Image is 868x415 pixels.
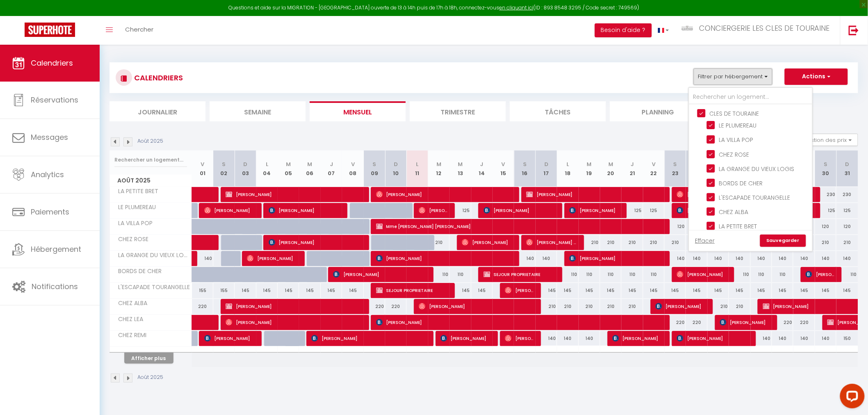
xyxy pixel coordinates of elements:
span: [PERSON_NAME] [505,283,533,298]
iframe: LiveChat chat widget [834,381,868,415]
th: 04 [256,150,278,187]
span: [PERSON_NAME] [269,203,340,218]
li: Journalier [110,101,206,121]
p: Août 2025 [137,137,163,145]
span: Août 2025 [110,175,192,187]
th: 03 [235,150,256,187]
div: 145 [557,283,578,298]
div: 140 [793,251,815,266]
div: 210 [621,299,643,314]
abbr: L [566,160,569,168]
span: BORDS DE CHER [719,179,763,187]
span: [PERSON_NAME] [204,331,254,346]
div: 125 [621,203,643,218]
a: Chercher [119,16,160,45]
th: 09 [364,150,385,187]
span: Mme [PERSON_NAME] [PERSON_NAME] [376,219,660,234]
span: L'ESCAPADE TOURANGELLE [111,283,192,292]
span: [PERSON_NAME] [526,187,661,202]
abbr: V [502,160,505,168]
span: [PERSON_NAME] [226,315,361,330]
abbr: S [372,160,376,168]
li: Mensuel [310,101,406,121]
div: 220 [192,299,213,314]
abbr: S [674,160,677,168]
div: 145 [299,283,320,298]
th: 17 [536,150,557,187]
div: 145 [471,283,493,298]
span: [PERSON_NAME] [269,235,361,250]
span: [PERSON_NAME] Del [PERSON_NAME] Del [PERSON_NAME] [526,235,576,250]
span: LA GRANGE DU VIEUX LOGIS [719,165,795,173]
span: [PERSON_NAME] [612,331,662,346]
div: 140 [815,251,836,266]
span: [PERSON_NAME] [204,203,254,218]
th: 12 [428,150,450,187]
div: 140 [536,331,557,346]
div: 140 [192,251,213,266]
th: 02 [213,150,235,187]
div: 110 [600,267,621,282]
div: 125 [450,203,471,218]
div: 140 [579,331,600,346]
th: 14 [471,150,493,187]
div: 145 [278,283,299,298]
abbr: J [631,160,634,168]
abbr: D [243,160,247,168]
div: 110 [729,267,750,282]
div: 220 [665,315,686,330]
div: 110 [621,267,643,282]
th: 19 [579,150,600,187]
span: Notifications [32,281,78,292]
a: en cliquant ici [500,4,534,11]
div: 145 [729,283,750,298]
span: SEJOUR PROPRIETAIRE [484,267,555,282]
h3: CALENDRIERS [132,68,183,87]
abbr: D [845,160,850,168]
span: [PERSON_NAME] [677,331,748,346]
div: 145 [235,283,256,298]
input: Rechercher un logement... [689,90,812,105]
div: 150 [836,331,858,346]
div: 210 [665,235,686,250]
div: 210 [836,235,858,250]
div: 155 [213,283,235,298]
div: 140 [708,251,729,266]
div: 110 [428,267,450,282]
span: CHEZ ROSE [111,235,151,244]
th: 08 [342,150,363,187]
th: 16 [514,150,535,187]
abbr: S [523,160,527,168]
li: Tâches [510,101,606,121]
span: Hébergement [31,244,81,254]
span: [PERSON_NAME] [226,187,361,202]
span: [PERSON_NAME] [376,315,660,330]
span: [PERSON_NAME] [333,267,425,282]
abbr: V [351,160,355,168]
div: 210 [815,235,836,250]
div: 145 [751,283,772,298]
button: Filtrer par hébergement [694,68,772,85]
div: 210 [557,299,578,314]
div: 110 [751,267,772,282]
div: 140 [557,331,578,346]
abbr: S [824,160,828,168]
span: Calendriers [31,58,73,68]
abbr: M [458,160,463,168]
div: 145 [643,283,665,298]
span: [PERSON_NAME] [376,251,511,266]
th: 24 [686,150,707,187]
abbr: M [436,160,441,168]
div: 110 [772,267,793,282]
span: [PERSON_NAME] [677,187,812,202]
div: 125 [643,203,665,218]
th: 15 [493,150,514,187]
abbr: D [544,160,548,168]
div: 140 [772,251,793,266]
span: [PERSON_NAME] [569,203,619,218]
th: 13 [450,150,471,187]
span: [PERSON_NAME] [311,331,425,346]
input: Rechercher un logement... [114,153,187,167]
div: 210 [643,235,665,250]
div: 220 [364,299,385,314]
